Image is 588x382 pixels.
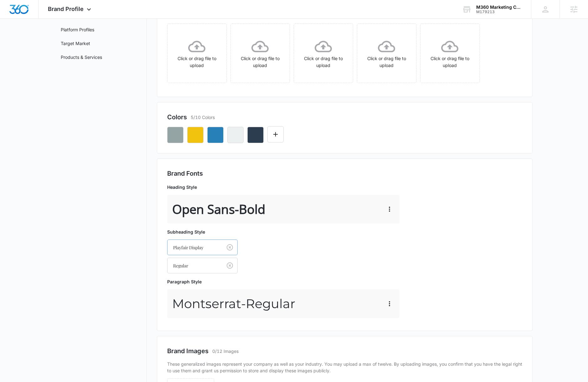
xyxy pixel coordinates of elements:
h2: Brand Images [167,346,209,356]
span: Click or drag file to upload [231,24,290,83]
a: Platform Profiles [61,26,94,33]
div: Click or drag file to upload [357,38,416,69]
div: Click or drag file to upload [420,38,479,69]
button: Clear [225,261,235,271]
a: Products & Services [61,54,102,60]
p: Montserrat - Regular [172,294,295,313]
p: Heading Style [167,184,400,190]
p: Subheading Style [167,229,238,235]
p: These generalized images represent your company as well as your industry. You may upload a max of... [167,361,522,374]
div: Click or drag file to upload [294,38,353,69]
p: 5/10 Colors [191,114,215,121]
span: Click or drag file to upload [420,24,479,83]
p: 0/12 Images [212,348,239,354]
p: Paragraph Style [167,278,400,285]
span: Brand Profile [48,6,84,12]
span: Click or drag file to upload [357,24,416,83]
button: Clear [225,242,235,252]
div: Click or drag file to upload [231,38,290,69]
div: account id [476,10,522,14]
div: account name [476,5,522,10]
span: Click or drag file to upload [168,24,226,83]
button: Edit Color [267,126,284,142]
a: Target Market [61,40,90,47]
p: Open Sans - Bold [172,200,265,219]
h2: Colors [167,112,187,122]
div: Click or drag file to upload [168,38,226,69]
a: Objectives [61,13,83,19]
span: Click or drag file to upload [294,24,353,83]
h2: Brand Fonts [167,169,522,178]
